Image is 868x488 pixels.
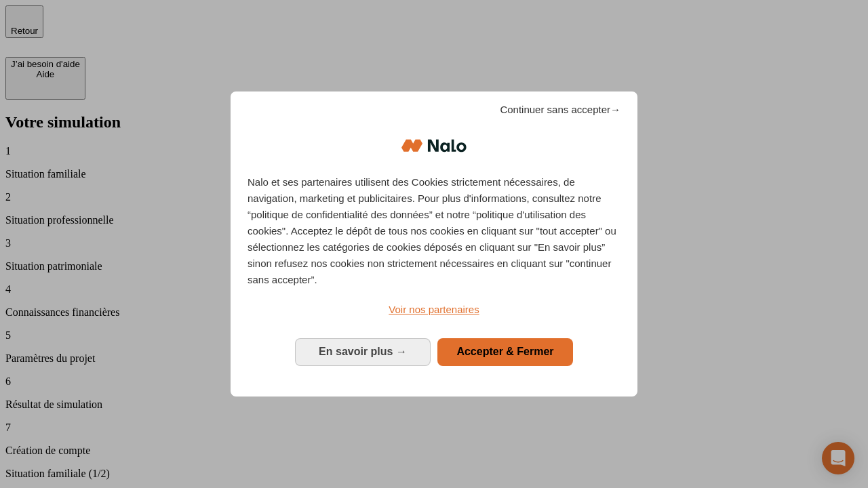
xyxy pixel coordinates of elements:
span: Voir nos partenaires [389,304,479,315]
span: Accepter & Fermer [456,346,553,357]
span: En savoir plus → [319,346,407,357]
img: Logo [401,125,467,166]
a: Voir nos partenaires [248,302,620,318]
p: Nalo et ses partenaires utilisent des Cookies strictement nécessaires, de navigation, marketing e... [248,174,620,288]
button: Accepter & Fermer: Accepter notre traitement des données et fermer [437,338,573,365]
div: Bienvenue chez Nalo Gestion du consentement [231,91,637,396]
button: En savoir plus: Configurer vos consentements [295,338,431,365]
span: Continuer sans accepter→ [500,102,620,118]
